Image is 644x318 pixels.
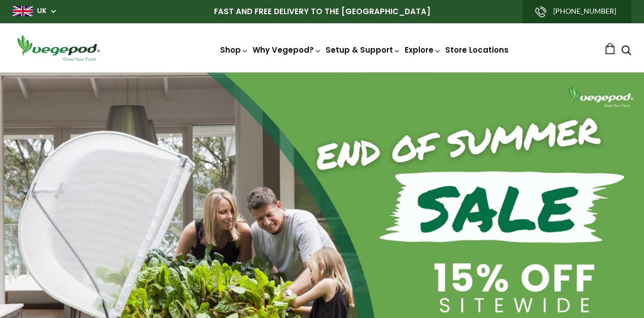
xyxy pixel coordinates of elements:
a: Explore [405,45,441,55]
img: Vegepod [13,33,104,62]
a: Shop [220,45,248,55]
a: Why Vegepod? [253,45,321,55]
a: Store Locations [445,45,509,55]
img: gb_large.png [13,6,33,16]
a: UK [37,6,47,16]
a: Setup & Support [326,45,401,55]
a: Search [621,46,631,57]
